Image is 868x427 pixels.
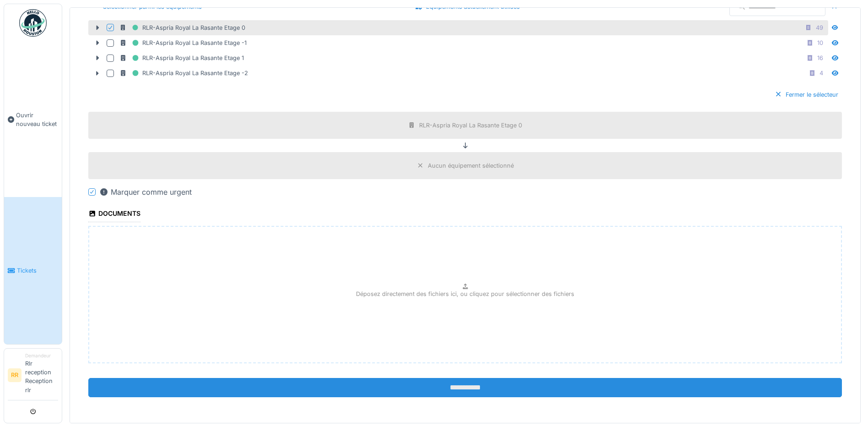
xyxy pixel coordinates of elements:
div: 10 [817,38,823,47]
li: RR [8,368,22,382]
div: Fermer le sélecteur [771,88,842,101]
span: Tickets [17,266,58,275]
div: Aucun équipement sélectionné [428,161,514,170]
div: RLR-Aspria Royal La Rasante Etage 0 [419,121,522,130]
a: Ouvrir nouveau ticket [4,42,62,197]
div: Marquer comme urgent [99,186,192,197]
div: 4 [819,69,823,77]
div: RLR-Aspria Royal La Rasante Etage 1 [119,52,244,64]
div: Documents [88,207,140,222]
a: RR DemandeurRlr reception Reception rlr [8,352,58,400]
li: Rlr reception Reception rlr [25,352,58,398]
span: Ouvrir nouveau ticket [16,111,58,128]
div: 16 [817,54,823,62]
div: RLR-Aspria Royal La Rasante Etage -2 [119,67,248,79]
div: Demandeur [25,352,58,359]
p: Déposez directement des fichiers ici, ou cliquez pour sélectionner des fichiers [356,290,574,298]
div: RLR-Aspria Royal La Rasante Etage 0 [119,22,245,33]
img: Badge_color-CXgf-gQk.svg [19,9,47,37]
a: Tickets [4,197,62,344]
div: RLR-Aspria Royal La Rasante Etage -1 [119,37,247,49]
div: 49 [816,23,823,32]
